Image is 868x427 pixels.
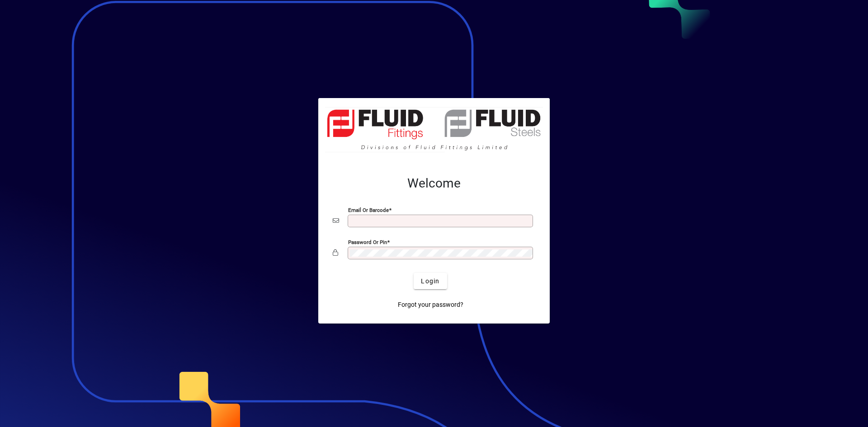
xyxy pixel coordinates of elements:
[348,207,389,213] mat-label: Email or Barcode
[394,296,467,313] a: Forgot your password?
[398,300,463,310] span: Forgot your password?
[421,277,439,286] span: Login
[348,239,387,245] mat-label: Password or Pin
[333,176,535,191] h2: Welcome
[414,273,447,289] button: Login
